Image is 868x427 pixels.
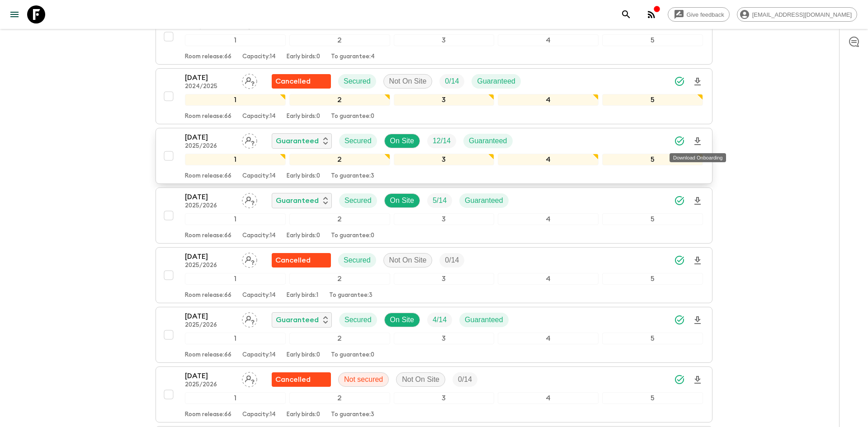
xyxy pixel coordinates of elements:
svg: Synced Successfully [674,195,685,206]
p: 2025/2026 [185,262,235,269]
div: 1 [185,273,286,285]
div: 4 [498,213,599,225]
svg: Download Onboarding [692,375,703,385]
span: Assign pack leader [242,76,257,84]
span: Assign pack leader [242,255,257,263]
p: To guarantee: 0 [331,352,374,359]
p: Not On Site [402,374,439,385]
p: Room release: 66 [185,292,231,299]
div: On Site [384,193,420,208]
div: 3 [394,392,495,404]
div: 1 [185,154,286,165]
div: Trip Fill [427,134,456,148]
svg: Synced Successfully [674,136,685,146]
p: [DATE] [185,311,235,322]
p: 12 / 14 [433,136,451,146]
button: [DATE]2025/2026Assign pack leaderGuaranteedSecuredOn SiteTrip FillGuaranteed12345Room release:66C... [156,188,712,244]
p: Room release: 66 [185,232,231,239]
span: Give feedback [682,11,729,18]
div: 2 [289,213,390,225]
p: Secured [344,255,371,266]
svg: Download Onboarding [692,196,703,206]
div: Trip Fill [427,313,452,327]
p: Guaranteed [465,314,503,325]
div: 5 [602,94,703,106]
div: 1 [185,94,286,106]
p: [DATE] [185,132,235,143]
div: Trip Fill [439,253,464,267]
div: 1 [185,333,286,344]
p: 0 / 14 [445,76,459,87]
button: menu [5,5,24,23]
div: 5 [602,392,703,404]
div: 2 [289,94,390,106]
svg: Synced Successfully [674,314,685,325]
p: 2025/2026 [185,202,235,210]
div: 4 [498,333,599,344]
p: Not On Site [389,255,427,266]
svg: Download Onboarding [692,255,703,266]
p: Capacity: 14 [242,53,276,61]
p: To guarantee: 0 [331,113,374,120]
p: Secured [344,195,372,206]
p: 2024/2025 [185,83,235,90]
div: [EMAIL_ADDRESS][DOMAIN_NAME] [737,7,857,22]
svg: Synced Successfully [674,76,685,87]
span: Assign pack leader [242,196,257,203]
p: Room release: 66 [185,173,231,180]
p: Capacity: 14 [242,113,276,120]
p: Early birds: 0 [287,352,320,359]
p: Cancelled [275,255,311,266]
p: Secured [344,136,372,146]
div: 2 [289,154,390,165]
div: 1 [185,213,286,225]
p: Not secured [344,374,383,385]
p: Early birds: 0 [287,53,320,61]
p: 4 / 14 [433,314,447,325]
div: 4 [498,154,599,165]
div: Not On Site [383,74,433,89]
div: 5 [602,333,703,344]
div: Trip Fill [439,74,464,89]
p: On Site [390,314,414,325]
p: 2025/2026 [185,381,235,389]
div: 1 [185,392,286,404]
div: Unable to secure [272,372,331,387]
div: Secured [339,134,377,148]
p: On Site [390,195,414,206]
div: 5 [602,273,703,285]
div: Not On Site [396,372,445,387]
p: [DATE] [185,192,235,202]
div: 5 [602,34,703,46]
p: Early birds: 0 [287,411,320,418]
div: 4 [498,34,599,46]
p: Secured [344,314,372,325]
p: 0 / 14 [445,255,459,266]
button: [DATE]2024/2025Assign pack leaderUnable to secureNot securedNot On SiteTrip Fill12345Room release... [156,9,712,65]
div: 2 [289,273,390,285]
p: On Site [390,136,414,146]
p: Capacity: 14 [242,292,276,299]
button: [DATE]2025/2026Assign pack leaderGuaranteedSecuredOn SiteTrip FillGuaranteed12345Room release:66C... [156,128,712,184]
div: Secured [339,313,377,327]
span: Assign pack leader [242,375,257,382]
p: Capacity: 14 [242,411,276,418]
div: Not secured [338,372,389,387]
button: search adventures [617,5,635,23]
span: Assign pack leader [242,136,257,143]
div: 2 [289,392,390,404]
div: 3 [394,94,495,106]
p: Room release: 66 [185,411,231,418]
p: [DATE] [185,371,235,381]
svg: Synced Successfully [674,255,685,266]
p: To guarantee: 3 [331,411,374,418]
p: Guaranteed [276,314,319,325]
p: 2025/2026 [185,322,235,329]
p: Guaranteed [276,195,319,206]
p: Capacity: 14 [242,352,276,359]
p: Early birds: 0 [287,232,320,239]
p: Early birds: 0 [287,113,320,120]
div: 5 [602,213,703,225]
p: Capacity: 14 [242,173,276,180]
div: 5 [602,154,703,165]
